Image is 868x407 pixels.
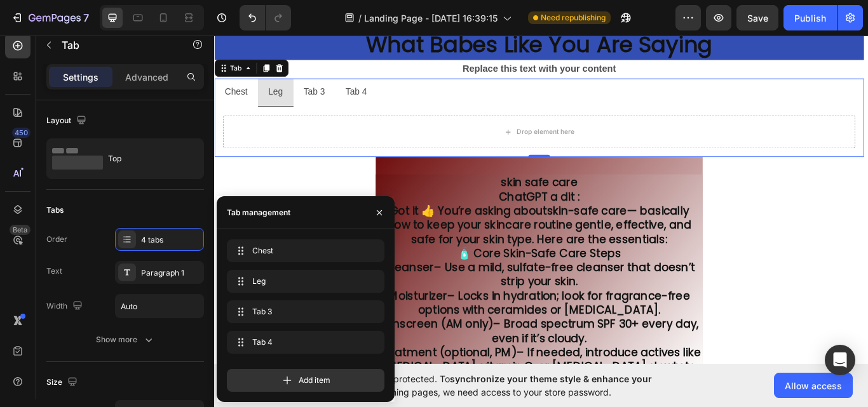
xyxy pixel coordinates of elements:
p: Tab [62,37,170,53]
div: Publish [794,11,826,25]
div: Top [108,144,186,173]
p: Advanced [125,70,168,84]
div: 450 [12,128,31,138]
div: Tabs [46,204,64,216]
span: Tab 4 [252,337,354,348]
strong: Treatment (optional, PM) [190,364,352,382]
button: Publish [783,5,837,30]
div: Tab management [227,207,290,218]
div: Width [46,298,85,315]
span: Save [747,13,768,23]
div: Size [46,374,80,391]
span: Landing Page - [DATE] 16:39:15 [364,11,498,25]
span: Need republishing [541,12,606,23]
span: Add item [299,375,330,386]
input: Auto [116,295,203,317]
p: 7 [83,10,89,25]
strong: Moisturizer [203,298,272,316]
div: Undo/Redo [240,5,291,30]
span: Tab 3 [252,306,354,317]
div: Order [46,234,67,245]
span: synchronize your theme style & enhance your experience [295,373,652,397]
div: Text [46,265,62,277]
div: Drop element here [353,111,420,121]
button: Allow access [774,373,853,398]
p: Settings [63,70,98,84]
strong: Sunscreen (AM only) [193,331,325,349]
h2: skin safe care ChatGPT a dit : Got it 👍 You’re asking about — basically how to keep your skincare... [188,166,569,399]
span: Leg [252,276,354,287]
span: / [358,11,362,25]
strong: skin-safe care [388,199,481,217]
span: Chest [252,245,354,257]
button: Show more [46,328,204,351]
span: Allow access [785,379,842,392]
div: Paragraph 1 [141,267,201,279]
button: 7 [5,5,95,30]
div: Show more [96,333,155,346]
button: Save [736,5,778,30]
strong: Cleanser [197,265,256,283]
span: Your page is password protected. To when designing pages, we need access to your store password. [295,372,702,399]
div: Open Intercom Messenger [825,345,855,375]
iframe: Design area [214,32,868,367]
div: 4 tabs [141,234,201,246]
div: Beta [10,225,31,235]
div: Layout [46,112,89,130]
div: Tab [16,36,34,48]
